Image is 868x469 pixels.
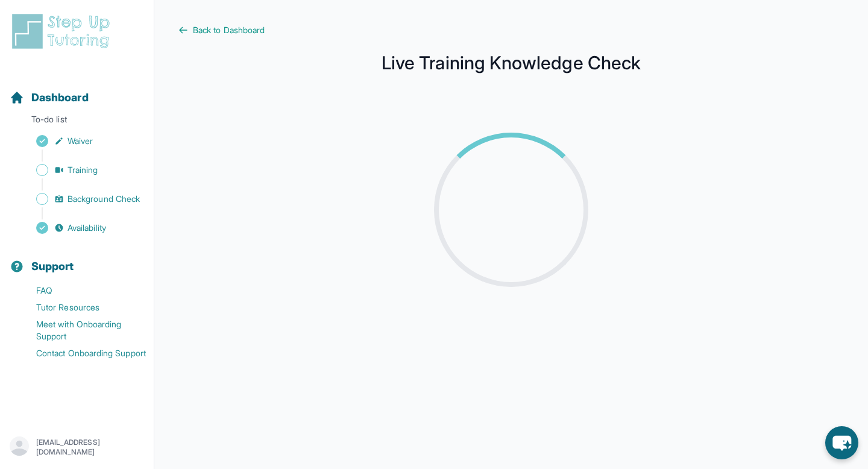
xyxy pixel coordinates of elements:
span: Dashboard [31,89,89,106]
button: chat-button [825,426,858,459]
span: Back to Dashboard [193,24,265,36]
span: Availability [68,222,106,234]
a: Back to Dashboard [178,24,844,36]
a: Waiver [10,133,154,150]
button: [EMAIL_ADDRESS][DOMAIN_NAME] [10,436,144,458]
a: Availability [10,219,154,236]
a: FAQ [10,282,154,299]
a: Background Check [10,190,154,207]
a: Training [10,162,154,178]
p: [EMAIL_ADDRESS][DOMAIN_NAME] [36,438,144,457]
a: Contact Onboarding Support [10,345,154,362]
p: To-do list [5,113,149,130]
span: Training [68,164,98,176]
span: Background Check [68,193,140,205]
span: Support [31,258,74,275]
span: Waiver [68,135,93,147]
h1: Live Training Knowledge Check [178,55,844,70]
img: logo [10,12,117,51]
a: Meet with Onboarding Support [10,316,154,345]
button: Support [5,239,149,280]
a: Tutor Resources [10,299,154,316]
button: Dashboard [5,70,149,111]
a: Dashboard [10,89,89,106]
